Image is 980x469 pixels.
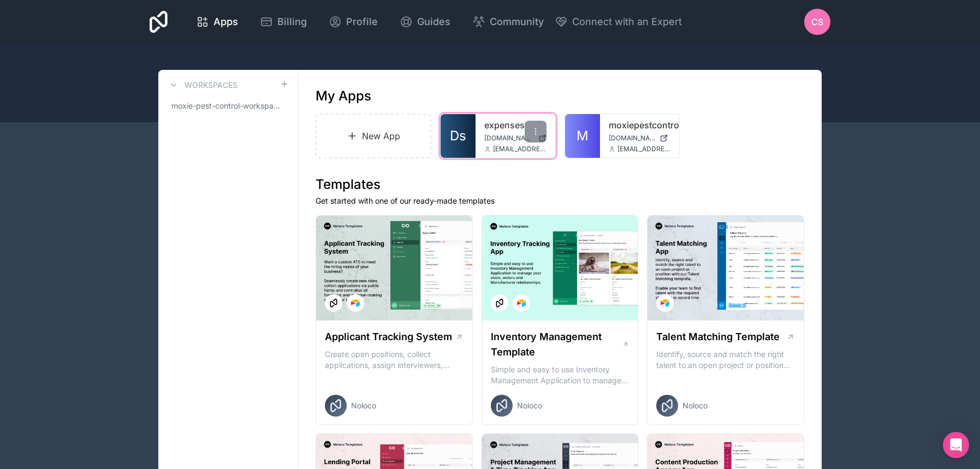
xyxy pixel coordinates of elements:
[565,114,600,158] a: M
[320,10,387,34] a: Profile
[251,10,316,34] a: Billing
[351,400,376,411] span: Noloco
[391,10,459,34] a: Guides
[491,329,622,360] h1: Inventory Management Template
[572,14,682,29] span: Connect with an Expert
[346,14,378,29] span: Profile
[351,299,360,307] img: Airtable Logo
[811,15,823,28] span: CS
[450,127,466,145] span: Ds
[316,195,804,206] p: Get started with one of our ready-made templates
[167,96,289,116] a: moxie-pest-control-workspace
[493,145,547,153] span: [EMAIL_ADDRESS][DOMAIN_NAME]
[682,400,708,411] span: Noloco
[441,114,476,158] a: Ds
[656,329,780,345] h1: Talent Matching Template
[185,80,237,91] h3: Workspaces
[656,349,795,371] p: Identify, source and match the right talent to an open project or position with our Talent Matchi...
[316,114,431,158] a: New App
[316,176,804,193] h1: Templates
[609,118,671,132] a: moxiepestcontrol
[277,14,307,29] span: Billing
[167,79,237,92] a: Workspaces
[464,10,553,34] a: Community
[325,349,464,371] p: Create open positions, collect applications, assign interviewers, centralise candidate feedback a...
[609,134,671,143] a: [DOMAIN_NAME]
[943,432,969,458] div: Open Intercom Messenger
[577,127,589,145] span: M
[517,400,542,411] span: Noloco
[490,14,544,29] span: Community
[187,10,247,34] a: Apps
[417,14,450,29] span: Guides
[517,299,526,307] img: Airtable Logo
[661,299,669,307] img: Airtable Logo
[484,118,547,132] a: expenses
[484,134,547,143] a: [DOMAIN_NAME]
[555,14,682,29] button: Connect with an Expert
[609,134,656,143] span: [DOMAIN_NAME]
[617,145,671,153] span: [EMAIL_ADDRESS][DOMAIN_NAME]
[171,100,280,111] span: moxie-pest-control-workspace
[491,364,629,386] p: Simple and easy to use Inventory Management Application to manage your stock, orders and Manufact...
[325,329,452,345] h1: Applicant Tracking System
[316,87,371,105] h1: My Apps
[484,134,534,143] span: [DOMAIN_NAME]
[213,14,238,29] span: Apps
